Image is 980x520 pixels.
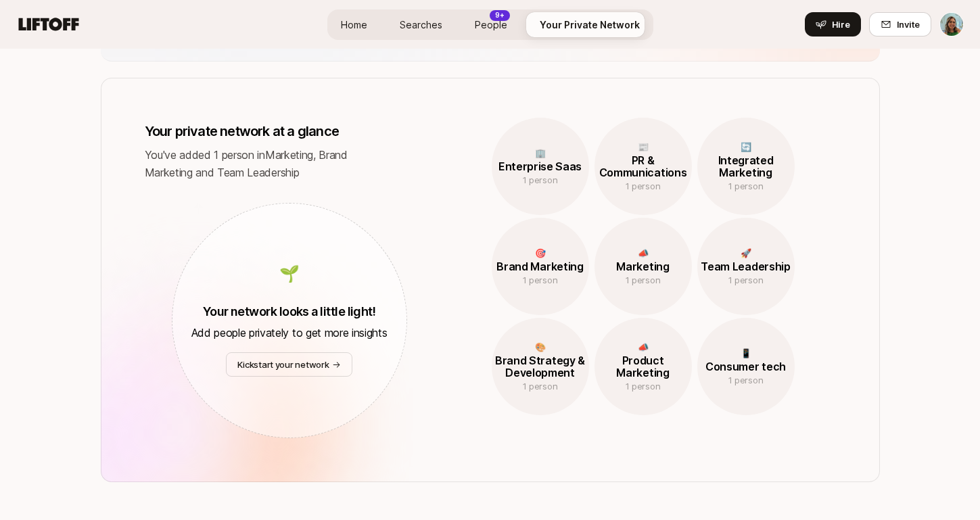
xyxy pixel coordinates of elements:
p: Product Marketing [594,355,692,379]
span: Invite [897,18,920,31]
p: 1 person [697,179,795,193]
p: 1 person [492,379,589,393]
p: 🔄 [697,140,795,153]
p: Team Leadership [697,261,795,273]
p: Enterprise Saas [492,161,589,173]
button: Invite [869,12,931,37]
span: Home [341,18,367,32]
p: 🎨 [492,340,589,354]
img: Lizzie Yarbrough de Cantor [940,13,963,36]
p: 1 person [697,273,795,287]
span: Your Private Network [540,18,640,32]
span: People [475,18,507,32]
p: You've added 1 person in Marketing, Brand Marketing and Team Leadership [145,146,380,181]
button: Kickstart your network [226,352,352,377]
p: Your private network at a glance [145,122,380,141]
p: 1 person [492,273,589,287]
p: 1 person [697,373,795,387]
button: Lizzie Yarbrough de Cantor [939,12,964,37]
p: Kickstart your network [237,358,329,371]
p: 1 person [594,179,692,193]
p: Marketing [594,261,692,273]
p: 1 person [594,379,692,393]
p: 📣 [594,246,692,260]
p: 1 person [594,273,692,287]
p: Brand Strategy & Development [492,355,589,379]
p: 📰 [594,140,692,153]
span: Hire [832,18,850,31]
p: 📱 [697,346,795,360]
p: PR & Communications [594,155,692,179]
a: Searches [389,12,453,37]
span: Searches [400,18,442,32]
p: 🌱 [279,264,299,283]
a: Home [330,12,378,37]
a: People9+ [464,12,518,37]
p: Brand Marketing [492,261,589,273]
p: 9+ [495,10,505,20]
p: 🎯 [492,246,589,260]
p: Your network looks a little light! [195,302,384,321]
p: 1 person [492,173,589,187]
a: Your Private Network [529,12,651,37]
p: 🚀 [697,246,795,260]
p: Add people privately to get more insights [191,324,388,341]
p: 📣 [594,340,692,354]
p: 🏢 [492,146,589,160]
button: Hire [805,12,861,37]
p: Integrated Marketing [697,155,795,179]
p: Consumer tech [697,361,795,373]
